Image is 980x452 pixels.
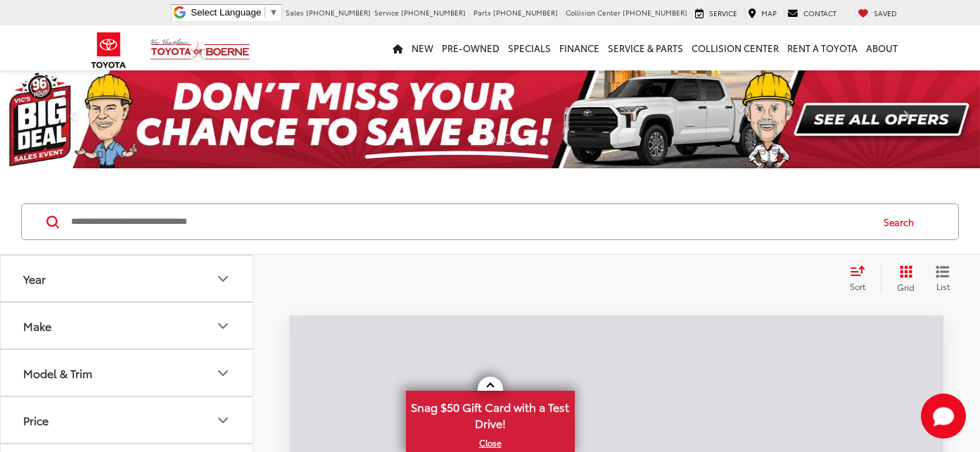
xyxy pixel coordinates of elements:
[850,280,865,292] span: Sort
[709,8,737,18] span: Service
[555,25,604,70] a: Finance
[191,7,261,18] span: Select Language
[692,8,741,19] a: Service
[881,265,925,293] button: Grid View
[921,394,966,439] svg: Start Chat
[23,366,92,379] div: Model & Trim
[215,270,231,287] div: Year
[23,413,49,427] div: Price
[897,281,915,293] span: Grid
[401,7,466,18] span: [PHONE_NUMBER]
[82,27,135,73] img: Toyota
[306,7,371,18] span: [PHONE_NUMBER]
[265,7,265,18] span: ​
[862,25,902,70] a: About
[803,8,836,18] span: Contact
[286,7,304,18] span: Sales
[921,394,966,439] button: Toggle Chat Window
[936,280,950,292] span: List
[215,412,231,429] div: Price
[687,25,783,70] a: Collision Center
[374,7,399,18] span: Service
[784,8,840,19] a: Contact
[407,392,573,435] span: Snag $50 Gift Card with a Test Drive!
[870,204,934,239] button: Search
[23,272,46,285] div: Year
[925,265,960,293] button: List View
[761,8,777,18] span: Map
[70,205,870,239] input: Search by Make, Model, or Keyword
[783,25,862,70] a: Rent a Toyota
[23,319,51,332] div: Make
[843,265,881,293] button: Select sort value
[215,318,231,334] div: Make
[407,25,438,70] a: New
[1,303,254,349] button: MakeMake
[854,8,901,19] a: My Saved Vehicles
[215,365,231,382] div: Model & Trim
[874,8,897,18] span: Saved
[388,25,407,70] a: Home
[1,397,254,443] button: PricePrice
[438,25,504,70] a: Pre-Owned
[150,38,250,63] img: Vic Vaughan Toyota of Boerne
[623,7,687,18] span: [PHONE_NUMBER]
[473,7,491,18] span: Parts
[566,7,621,18] span: Collision Center
[1,350,254,396] button: Model & TrimModel & Trim
[493,7,558,18] span: [PHONE_NUMBER]
[504,25,555,70] a: Specials
[1,256,254,301] button: YearYear
[744,8,780,19] a: Map
[604,25,687,70] a: Service & Parts: Opens in a new tab
[191,7,278,18] a: Select Language​
[269,7,278,18] span: ▼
